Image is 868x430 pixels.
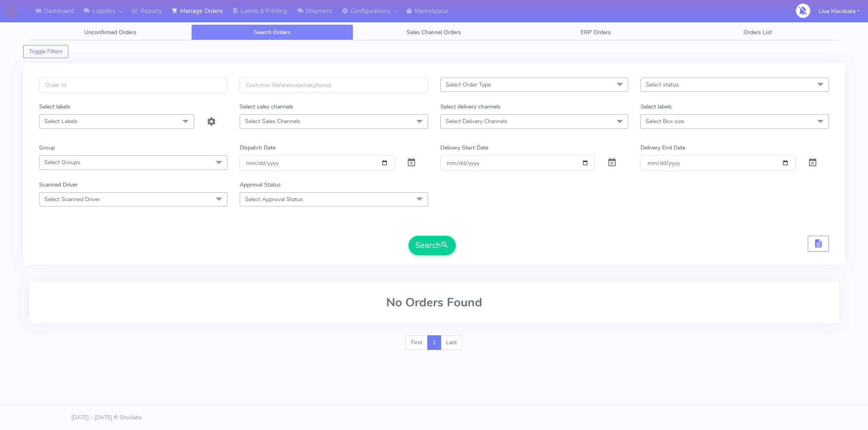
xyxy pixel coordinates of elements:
span: Select Approval Status [245,195,303,203]
input: Order Id [39,78,227,93]
label: Select labels [39,102,70,111]
span: Select Labels [44,117,78,125]
label: Group [39,143,55,152]
label: Select delivery channels [440,102,501,111]
button: Toggle Filters [23,45,68,58]
button: Search [409,236,456,255]
button: Llue Macabata [813,3,866,20]
label: Delivery End Date [641,143,685,152]
span: Select Scanned Driver [44,195,100,203]
label: Select sales channels [240,102,293,111]
span: Unconfirmed Orders [84,28,136,36]
ul: Tabs [29,24,839,40]
label: Select labels [641,102,672,111]
span: Sales Channel Orders [407,28,461,36]
label: Approval Status [240,180,281,189]
span: Select Sales Channels [245,117,300,125]
span: Search Orders [254,28,291,36]
label: Scanned Driver [39,180,78,189]
span: ERP Orders [581,28,611,36]
span: Select Groups [44,159,80,166]
input: Customer Reference(email,phone) [240,78,428,93]
span: Select Delivery Channels [446,117,507,125]
span: Orders List [743,28,772,36]
a: 1 [427,335,441,350]
label: Dispatch Date [240,143,275,152]
span: Select Box size [646,117,684,125]
span: Select status [646,81,679,89]
h2: No Orders Found [39,296,829,309]
label: Delivery Start Date [440,143,488,152]
span: Select Order Type [446,81,491,89]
